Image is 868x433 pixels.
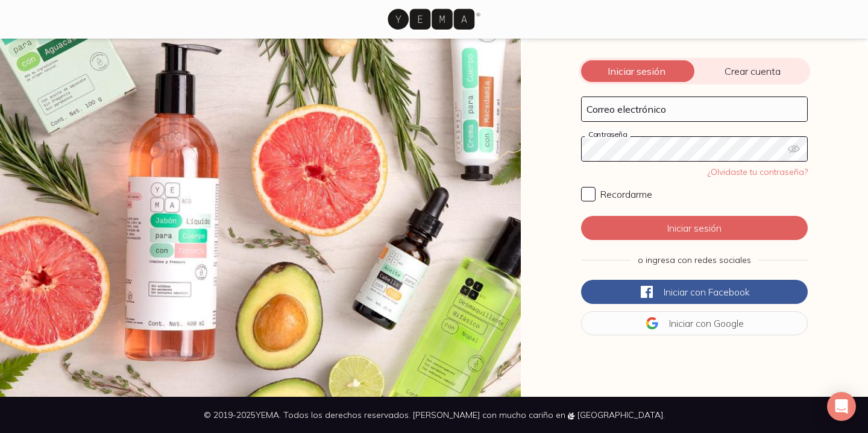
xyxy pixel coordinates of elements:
[664,286,706,298] span: Iniciar con
[581,216,808,240] button: Iniciar sesión
[579,65,694,77] span: Iniciar sesión
[638,254,751,265] span: o ingresa con redes sociales
[827,392,856,421] div: Open Intercom Messenger
[669,317,711,329] span: Iniciar con
[708,166,808,177] a: ¿Olvidaste tu contraseña?
[581,280,808,304] button: Iniciar conFacebook
[585,130,631,139] label: Contraseña
[694,65,810,77] span: Crear cuenta
[581,311,808,335] button: Iniciar conGoogle
[413,409,665,420] span: [PERSON_NAME] con mucho cariño en [GEOGRAPHIC_DATA].
[600,188,652,200] span: Recordarme
[581,187,596,201] input: Recordarme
